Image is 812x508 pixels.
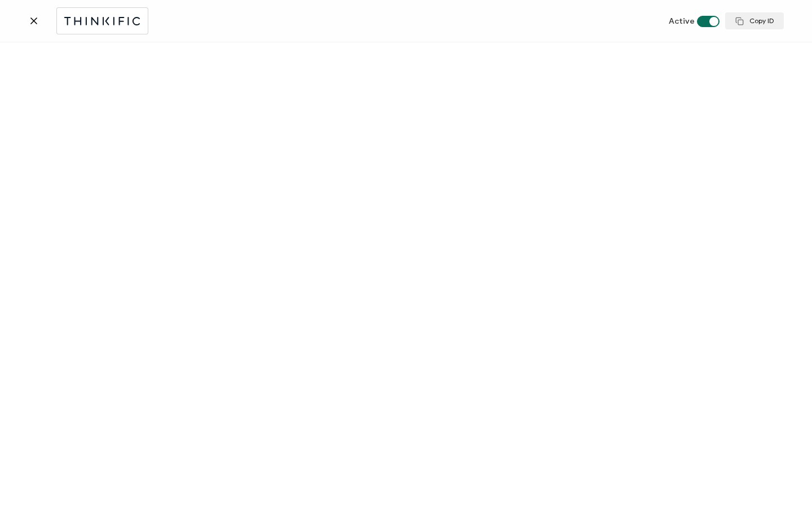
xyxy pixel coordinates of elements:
span: Copy ID [735,17,774,25]
span: Active [669,16,695,26]
img: thinkific.svg [63,14,142,28]
iframe: Chat Widget [756,454,812,508]
button: Copy ID [725,12,784,29]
